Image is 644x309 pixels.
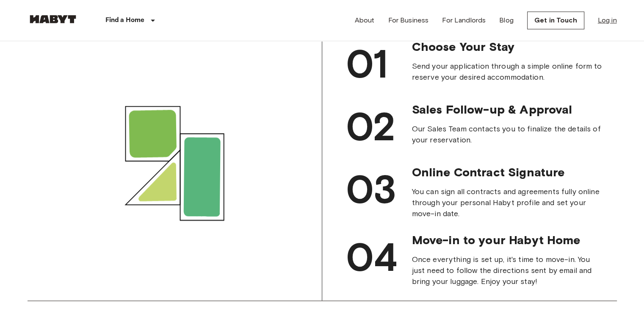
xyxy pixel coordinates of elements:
span: 03 [346,166,396,213]
a: For Business [388,15,428,25]
span: Our Sales Team contacts you to finalize the details of your reservation. [412,123,603,145]
span: Online Contract Signature [412,165,603,179]
span: 04 [346,234,398,281]
p: Find a Home [105,15,145,25]
a: Get in Touch [527,11,584,29]
a: For Landlords [442,15,486,25]
a: Log in [598,15,617,25]
span: Move-in to your Habyt Home [412,233,603,247]
a: Blog [499,15,514,25]
img: Habyt [28,15,78,23]
span: 01 [346,40,388,88]
span: 02 [346,103,396,150]
div: animation [28,26,322,301]
span: Sales Follow-up & Approval [412,102,603,117]
span: You can sign all contracts and agreements fully online through your personal Habyt profile and se... [412,186,603,219]
span: Once everything is set up, it's time to move-in. You just need to follow the directions sent by e... [412,254,603,287]
a: About [355,15,375,25]
span: Send your application through a simple online form to reserve your desired accommodation. [412,61,603,83]
span: Choose Your Stay [412,39,603,54]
